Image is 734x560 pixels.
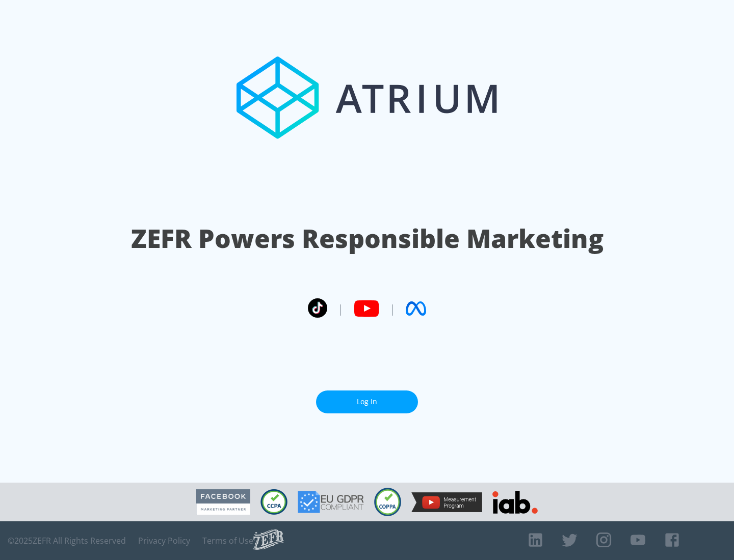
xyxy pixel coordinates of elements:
span: | [337,301,344,316]
img: GDPR Compliant [298,491,364,513]
img: IAB [492,491,538,514]
a: Privacy Policy [138,536,190,546]
img: YouTube Measurement Program [411,492,482,512]
span: © 2025 ZEFR All Rights Reserved [8,536,126,546]
img: CCPA Compliant [260,489,287,515]
a: Terms of Use [202,536,253,546]
span: | [389,301,396,316]
img: COPPA Compliant [374,488,401,516]
a: Log In [316,390,418,413]
img: Facebook Marketing Partner [196,489,250,515]
h1: ZEFR Powers Responsible Marketing [131,221,604,256]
